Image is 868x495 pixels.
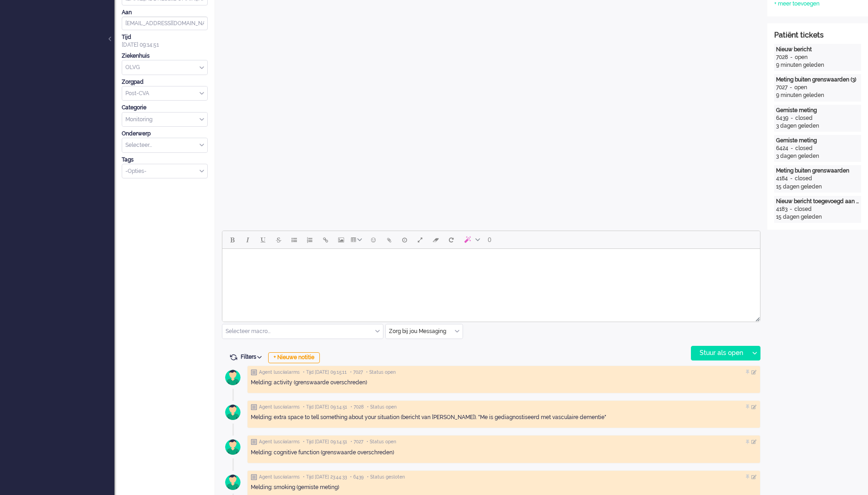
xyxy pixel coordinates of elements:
span: Agent lusciialarms [259,474,300,480]
div: 3 dagen geleden [776,152,859,160]
img: ic_note_grey.svg [251,369,257,376]
button: Delay message [397,232,412,247]
div: 4183 [776,205,787,213]
span: 0 [488,236,491,243]
div: - [787,205,794,213]
div: Patiënt tickets [774,30,861,41]
div: Tijd [122,33,208,41]
span: • Tijd [DATE] 09:14:51 [303,404,347,410]
span: • Tijd [DATE] 09:14:51 [303,439,347,445]
button: Insert/edit link [318,232,333,247]
div: 15 dagen geleden [776,183,859,191]
span: Agent lusciialarms [259,369,300,376]
div: Melding: extra space to tell something about your situation (bericht van [PERSON_NAME]). "Me is g... [251,414,757,421]
button: Bullet list [286,232,302,247]
div: - [787,84,794,91]
div: Select Tags [122,164,208,179]
button: Emoticons [366,232,381,247]
div: Stuur als open [691,346,749,360]
img: avatar [221,366,244,389]
button: Italic [240,232,255,247]
div: 9 minuten geleden [776,61,859,69]
div: 7027 [776,84,787,91]
div: closed [795,145,813,152]
div: 6439 [776,114,788,122]
div: - [788,145,795,152]
div: Melding: cognitive function (grenswaarde overschreden) [251,449,757,457]
div: open [795,54,808,61]
span: • 6439 [350,474,364,480]
div: [DATE] 09:14:51 [122,33,208,49]
div: Tags [122,156,208,164]
img: ic_note_grey.svg [251,439,257,445]
div: - [788,114,795,122]
span: Agent lusciialarms [259,404,300,410]
div: Gemiste meting [776,137,859,145]
div: 7028 [776,54,788,61]
img: avatar [221,471,244,494]
div: - [788,175,795,183]
div: Categorie [122,104,208,112]
div: 15 dagen geleden [776,213,859,221]
span: • Status open [367,439,396,445]
div: Melding: activity (grenswaarde overschreden) [251,379,757,387]
iframe: Rich Text Area [222,249,760,313]
button: 0 [484,232,496,247]
span: • Status open [367,404,397,410]
div: Meting buiten grenswaarden [776,167,859,175]
span: • Tijd [DATE] 23:44:33 [303,474,347,480]
span: • Tijd [DATE] 09:15:11 [303,369,347,376]
span: • 7028 [350,404,364,410]
div: Melding: smoking (gemiste meting) [251,484,757,491]
div: Ziekenhuis [122,52,208,60]
div: closed [794,205,812,213]
div: Nieuw bericht [776,46,859,54]
span: Filters [241,354,265,360]
div: Zorgpad [122,78,208,86]
div: - [788,54,795,61]
div: Onderwerp [122,130,208,138]
button: Fullscreen [412,232,428,247]
span: • 7027 [350,369,363,376]
div: Gemiste meting [776,107,859,114]
span: Agent lusciialarms [259,439,300,445]
span: • Status open [366,369,396,376]
button: Add attachment [381,232,397,247]
button: Insert/edit image [333,232,349,247]
img: ic_note_grey.svg [251,474,257,480]
div: closed [795,114,813,122]
div: open [794,84,807,91]
div: 3 dagen geleden [776,122,859,130]
button: Bold [224,232,240,247]
div: Nieuw bericht toegevoegd aan gesprek [776,198,859,205]
div: Meting buiten grenswaarden (3) [776,76,859,84]
button: Table [349,232,366,247]
div: Resize [752,313,760,322]
span: • 7027 [350,439,363,445]
button: AI [459,232,484,247]
button: Clear formatting [428,232,443,247]
button: Strikethrough [271,232,286,247]
button: Underline [255,232,271,247]
div: 4184 [776,175,788,183]
button: Reset content [443,232,459,247]
span: • Status gesloten [367,474,405,480]
img: ic_note_grey.svg [251,404,257,410]
div: 9 minuten geleden [776,91,859,99]
div: 6424 [776,145,788,152]
div: + Nieuwe notitie [268,352,320,363]
img: avatar [221,401,244,424]
div: Aan [122,9,208,16]
div: closed [795,175,812,183]
img: avatar [221,436,244,458]
button: Numbered list [302,232,318,247]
